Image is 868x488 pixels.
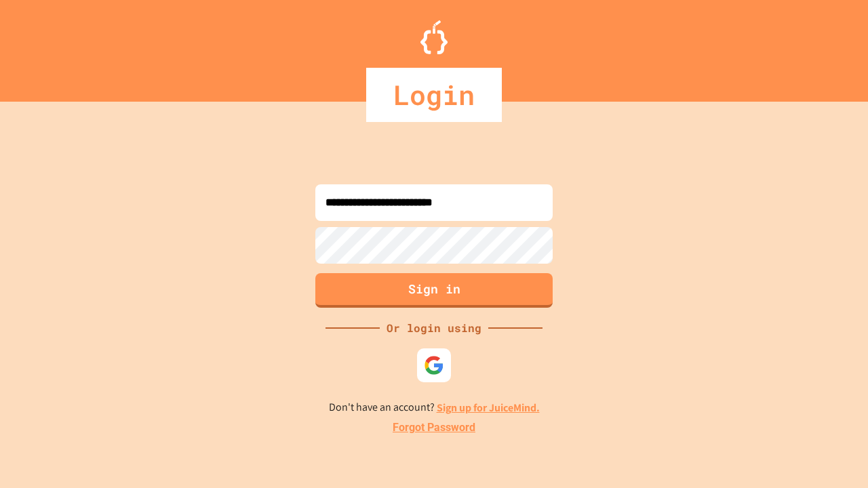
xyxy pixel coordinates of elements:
a: Forgot Password [393,420,475,436]
div: Or login using [380,320,488,336]
button: Sign in [315,273,553,308]
img: google-icon.svg [424,355,444,375]
img: Logo.svg [420,20,448,54]
p: Don't have an account? [329,399,540,416]
div: Login [366,68,502,122]
a: Sign up for JuiceMind. [437,401,540,415]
